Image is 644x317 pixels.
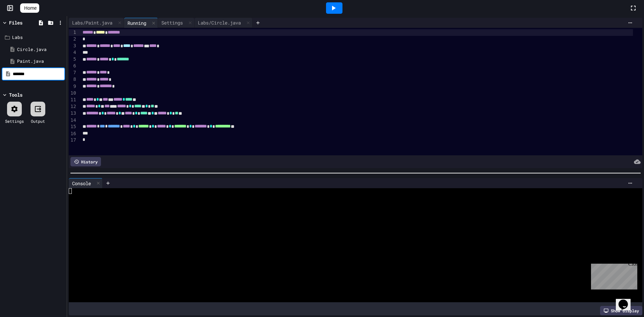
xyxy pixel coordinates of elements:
div: 6 [69,63,77,69]
div: 10 [69,90,77,97]
div: Chat with us now!Close [3,3,46,43]
div: 15 [69,123,77,130]
iframe: chat widget [588,261,637,289]
div: Labs/Paint.java [69,19,116,26]
div: 8 [69,76,77,83]
div: 2 [69,36,77,43]
div: 5 [69,56,77,63]
div: Labs/Circle.java [195,19,244,26]
div: Circle.java [17,46,64,53]
div: 14 [69,117,77,124]
div: 12 [69,103,77,110]
div: Settings [158,19,186,26]
div: Output [31,118,45,124]
div: Settings [158,18,195,28]
div: Files [9,19,22,26]
div: Settings [5,118,24,124]
div: Labs/Circle.java [195,18,253,28]
div: 13 [69,110,77,117]
div: Labs/Paint.java [69,18,124,28]
div: Console [69,178,103,188]
div: Running [124,18,158,28]
div: Labs [12,34,64,41]
div: Console [69,180,94,187]
a: Home [20,3,39,13]
div: Running [124,19,150,27]
div: History [70,157,101,166]
div: 3 [69,43,77,49]
div: 7 [69,69,77,76]
div: 17 [69,137,77,144]
span: Home [24,5,37,11]
div: 9 [69,83,77,90]
iframe: chat widget [616,290,637,310]
div: 4 [69,49,77,56]
div: 16 [69,130,77,137]
div: Tools [9,91,22,98]
div: 1 [69,29,77,36]
div: 11 [69,97,77,103]
div: Show display [600,306,642,315]
div: Paint.java [17,58,64,65]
